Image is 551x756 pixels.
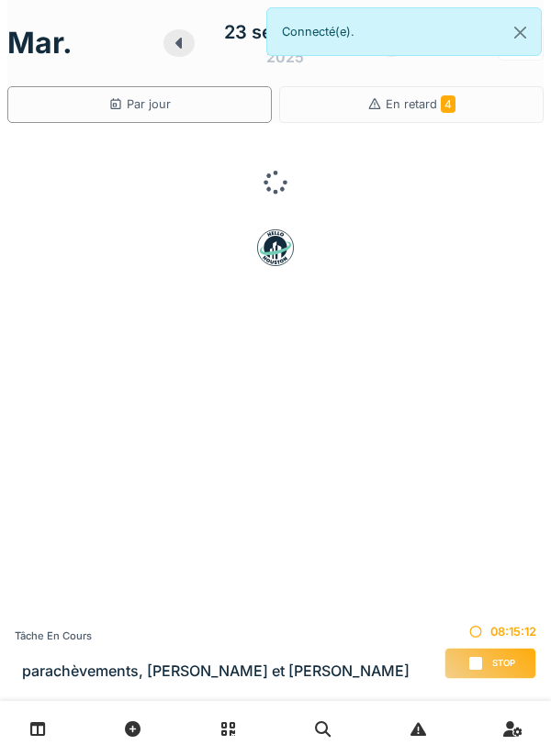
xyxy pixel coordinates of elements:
[500,8,541,57] button: Close
[257,229,294,266] img: badge-BVDL4wpA.svg
[7,26,73,61] h1: mar.
[386,97,455,111] span: En retard
[266,7,542,56] div: Connecté(e).
[224,18,347,46] div: 23 septembre
[266,46,304,68] div: 2025
[15,628,410,644] div: Tâche en cours
[444,623,536,640] div: 08:15:12
[108,95,171,113] div: Par jour
[492,657,515,670] span: Stop
[22,662,410,680] h3: parachèvements, [PERSON_NAME] et [PERSON_NAME]
[441,95,455,113] span: 4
